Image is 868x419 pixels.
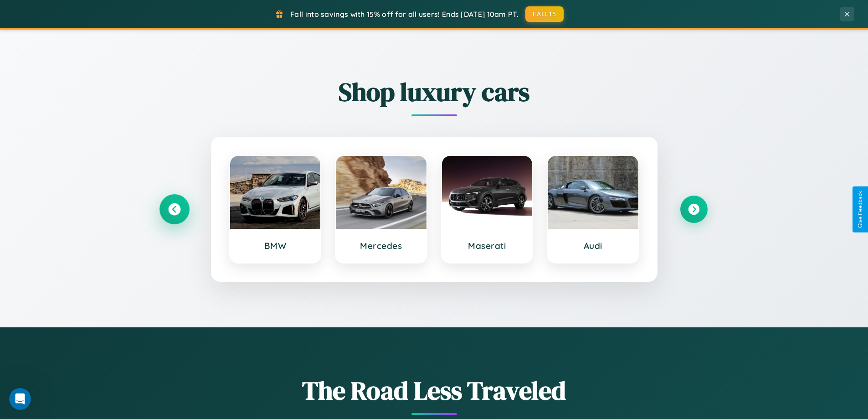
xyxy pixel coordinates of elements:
[857,191,863,228] div: Give Feedback
[345,240,417,251] h3: Mercedes
[161,373,708,408] h1: The Road Less Traveled
[557,240,629,251] h3: Audi
[451,240,524,251] h3: Maserati
[290,10,519,19] span: Fall into savings with 15% off for all users! Ends [DATE] 10am PT.
[525,6,564,22] button: FALL15
[9,388,31,410] iframe: Intercom live chat
[239,240,312,251] h3: BMW
[161,74,708,109] h2: Shop luxury cars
